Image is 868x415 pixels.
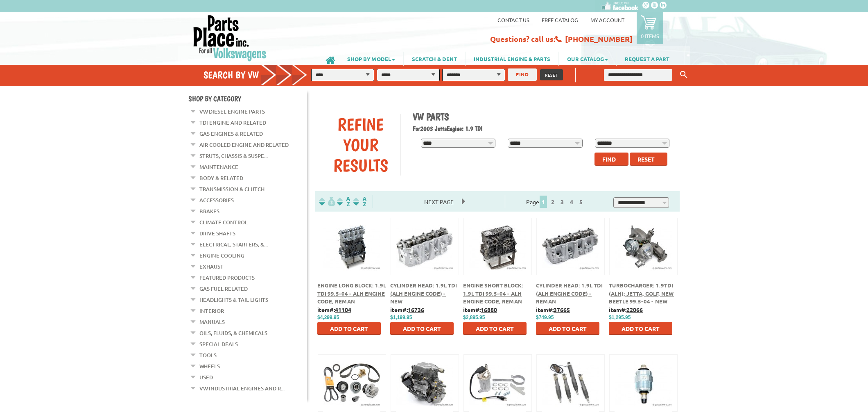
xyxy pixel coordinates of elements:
[317,322,381,335] button: Add to Cart
[404,52,465,66] a: SCRATCH & DENT
[390,315,412,320] span: $1,199.95
[199,361,220,372] a: Wheels
[617,52,678,66] a: REQUEST A PART
[408,306,424,313] u: 16736
[413,111,674,123] h1: VW Parts
[413,125,674,132] h2: 2003 Jetta
[590,16,624,23] a: My Account
[559,52,616,66] a: OUR CATALOG
[463,315,485,320] span: $2,895.95
[626,306,643,313] u: 22066
[447,125,483,132] span: Engine: 1.9 TDI
[609,315,631,320] span: $1,295.95
[390,306,424,313] b: item#:
[199,150,268,161] a: Struts, Chassis & Suspe...
[637,12,663,44] a: 0 items
[577,198,585,205] a: 5
[199,283,248,294] a: Gas Fuel Related
[637,155,655,163] span: Reset
[497,16,529,23] a: Contact us
[317,282,386,305] a: Engine Long Block: 1.9L TDI 99.5-04 - ALH Engine Code, Reman
[199,128,263,139] a: Gas Engines & Related
[188,94,307,103] h4: Shop By Category
[339,52,403,66] a: SHOP BY MODEL
[540,196,547,208] span: 1
[476,325,514,332] span: Add to Cart
[413,125,420,132] span: For
[199,228,235,239] a: Drive Shafts
[199,206,219,217] a: Brakes
[199,339,238,349] a: Special Deals
[390,322,454,335] button: Add to Cart
[199,261,224,272] a: Exhaust
[199,250,244,261] a: Engine Cooling
[602,155,616,163] span: Find
[317,315,339,320] span: $4,299.95
[416,198,462,205] a: Next Page
[536,315,554,320] span: $749.95
[335,197,352,206] img: Sort by Headline
[536,282,603,305] a: Cylinder Head: 1.9L TDI (ALH Engine Code) - Reman
[416,196,462,208] span: Next Page
[554,306,570,313] u: 37665
[199,117,266,128] a: TDI Engine and Related
[199,272,255,283] a: Featured Products
[319,197,335,206] img: filterpricelow.svg
[352,197,368,206] img: Sort by Sales Rank
[199,294,268,305] a: Headlights & Tail Lights
[463,306,497,313] b: item#:
[199,372,213,383] a: Used
[609,306,643,313] b: item#:
[403,325,441,332] span: Add to Cart
[545,72,558,78] span: RESET
[558,198,566,205] a: 3
[199,383,285,394] a: VW Industrial Engines and R...
[463,282,523,305] a: Engine Short Block: 1.9L TDI 99.5-04 - ALH Engine Code, Reman
[536,322,599,335] button: Add to Cart
[505,195,607,208] div: Page
[609,282,674,305] a: Turbocharger: 1.9TDI (ALH); Jetta, Golf, New Beetle 99.5-04 - New
[622,325,660,332] span: Add to Cart
[481,306,497,313] u: 16880
[335,306,351,313] u: 41104
[199,350,217,360] a: Tools
[568,198,575,205] a: 4
[199,184,264,194] a: Transmission & Clutch
[199,162,238,172] a: Maintenance
[390,282,457,305] a: Cylinder Head: 1.9L TDI (ALH Engine Code) - New
[199,195,234,205] a: Accessories
[508,68,537,81] button: FIND
[549,198,556,205] a: 2
[641,32,659,39] p: 0 items
[330,325,368,332] span: Add to Cart
[192,14,267,62] img: Parts Place Inc!
[317,306,351,313] b: item#:
[199,306,224,316] a: Interior
[199,239,268,250] a: Electrical, Starters, &...
[536,306,570,313] b: item#:
[463,322,527,335] button: Add to Cart
[199,317,225,327] a: Manuals
[203,69,316,81] h4: Search by VW
[630,153,667,166] button: Reset
[321,114,400,176] div: Refine Your Results
[466,52,558,66] a: INDUSTRIAL ENGINE & PARTS
[199,217,248,228] a: Climate Control
[594,153,628,166] button: Find
[199,328,267,338] a: Oils, Fluids, & Chemicals
[678,68,690,82] button: Keyword Search
[199,173,243,183] a: Body & Related
[549,325,587,332] span: Add to Cart
[609,322,672,335] button: Add to Cart
[199,106,265,117] a: VW Diesel Engine Parts
[199,139,289,150] a: Air Cooled Engine and Related
[542,16,578,23] a: Free Catalog
[540,69,563,80] button: RESET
